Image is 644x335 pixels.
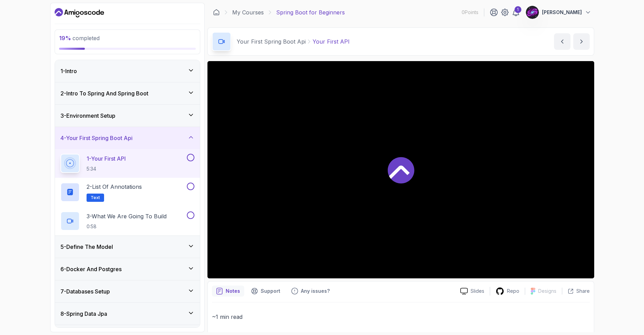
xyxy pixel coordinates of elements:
[471,288,484,294] p: Slides
[87,165,126,172] p: 5:34
[287,286,334,297] button: Feedback button
[526,5,591,19] button: user profile image[PERSON_NAME]
[60,287,110,296] h3: 7 - Databases Setup
[55,60,200,82] button: 1-Intro
[512,8,520,16] a: 1
[562,288,590,294] button: Share
[55,303,200,325] button: 8-Spring Data Jpa
[55,105,200,127] button: 3-Environment Setup
[55,236,200,258] button: 5-Define The Model
[59,35,100,42] span: completed
[55,127,200,149] button: 4-Your First Spring Boot Api
[91,195,100,200] span: Text
[60,154,194,173] button: 1-Your First API5:34
[55,258,200,280] button: 6-Docker And Postgres
[515,6,521,13] div: 1
[55,280,200,302] button: 7-Databases Setup
[87,212,167,220] p: 3 - What We Are Going To Build
[226,288,240,294] p: Notes
[59,35,71,42] span: 19 %
[538,288,556,294] p: Designs
[60,310,107,318] h3: 8 - Spring Data Jpa
[455,288,490,295] a: Slides
[60,243,113,251] h3: 5 - Define The Model
[60,134,133,142] h3: 4 - Your First Spring Boot Api
[60,89,148,97] h3: 2 - Intro To Spring And Spring Boot
[232,8,264,16] a: My Courses
[247,286,284,297] button: Support button
[87,154,126,163] p: 1 - Your First API
[573,33,590,50] button: next content
[576,288,590,294] p: Share
[276,8,345,16] p: Spring Boot for Beginners
[261,288,280,294] p: Support
[212,312,590,322] p: ~1 min read
[554,33,570,50] button: previous content
[87,223,167,230] p: 0:58
[60,211,194,231] button: 3-What We Are Going To Build0:58
[60,265,122,273] h3: 6 - Docker And Postgres
[301,288,330,294] p: Any issues?
[526,6,539,19] img: user profile image
[55,7,104,18] a: Dashboard
[60,183,194,202] button: 2-List of AnnotationsText
[507,288,519,294] p: Repo
[60,112,115,120] h3: 3 - Environment Setup
[213,9,220,16] a: Dashboard
[87,183,142,191] p: 2 - List of Annotations
[237,37,306,46] p: Your First Spring Boot Api
[313,37,350,46] p: Your First API
[542,9,582,16] p: [PERSON_NAME]
[490,287,525,296] a: Repo
[60,67,77,75] h3: 1 - Intro
[55,82,200,104] button: 2-Intro To Spring And Spring Boot
[212,286,244,297] button: notes button
[462,9,478,16] p: 0 Points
